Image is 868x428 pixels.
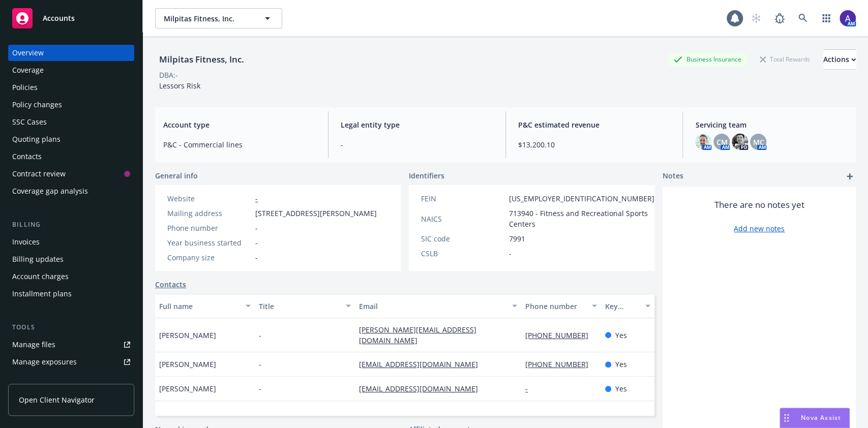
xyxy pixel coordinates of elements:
a: [EMAIL_ADDRESS][DOMAIN_NAME] [359,359,486,369]
button: Actions [823,49,856,70]
span: There are no notes yet [714,199,804,211]
span: Identifiers [409,170,444,181]
div: Full name [159,301,240,312]
a: Contacts [8,148,134,165]
span: - [255,223,258,233]
a: [PHONE_NUMBER] [525,330,596,340]
a: - [255,194,258,203]
a: Coverage gap analysis [8,183,134,199]
a: Contacts [155,279,186,290]
a: Coverage [8,62,134,78]
a: - [525,384,536,393]
div: Year business started [167,237,251,248]
span: [PERSON_NAME] [159,330,216,341]
a: Account charges [8,268,134,285]
div: Phone number [525,301,586,312]
div: Overview [12,45,44,61]
div: Business Insurance [668,53,746,66]
div: Installment plans [12,286,72,302]
div: Key contact [605,301,639,312]
div: Quoting plans [12,131,61,147]
div: Contacts [12,148,42,165]
a: Manage certificates [8,371,134,387]
span: Lessors Risk [159,81,200,90]
div: Contract review [12,166,66,182]
div: Total Rewards [755,53,815,66]
div: DBA: - [159,70,178,80]
button: Milpitas Fitness, Inc. [155,8,282,28]
a: Overview [8,45,134,61]
img: photo [695,134,711,150]
button: Nova Assist [780,408,850,428]
div: CSLB [421,248,505,259]
div: Account charges [12,268,69,285]
button: Email [355,294,521,318]
a: [PHONE_NUMBER] [525,359,596,369]
a: Policies [8,79,134,96]
span: P&C - Commercial lines [163,139,316,150]
div: Billing [8,220,134,230]
div: Email [359,301,506,312]
span: - [341,139,493,150]
span: General info [155,170,198,181]
span: - [259,383,261,394]
span: Nova Assist [801,413,841,422]
img: photo [732,134,748,150]
a: Manage exposures [8,354,134,370]
a: Billing updates [8,251,134,267]
div: Billing updates [12,251,64,267]
div: Milpitas Fitness, Inc. [155,53,248,66]
img: photo [840,10,856,26]
div: SIC code [421,233,505,244]
div: Coverage [12,62,44,78]
a: Contract review [8,166,134,182]
span: P&C estimated revenue [518,119,671,130]
button: Key contact [601,294,654,318]
button: Phone number [521,294,601,318]
span: - [509,248,512,259]
span: - [259,359,261,370]
a: Quoting plans [8,131,134,147]
a: SSC Cases [8,114,134,130]
span: [US_EMPLOYER_IDENTIFICATION_NUMBER] [509,193,654,204]
span: 713940 - Fitness and Recreational Sports Centers [509,208,654,229]
div: Manage exposures [12,354,77,370]
div: Mailing address [167,208,251,219]
a: [EMAIL_ADDRESS][DOMAIN_NAME] [359,384,486,393]
span: Accounts [43,14,75,22]
span: MC [753,137,764,147]
span: [PERSON_NAME] [159,359,216,370]
span: [STREET_ADDRESS][PERSON_NAME] [255,208,377,219]
a: Add new notes [734,223,785,234]
div: Policies [12,79,38,96]
span: Yes [615,330,627,341]
span: Servicing team [695,119,848,130]
button: Title [255,294,354,318]
span: Milpitas Fitness, Inc. [164,13,252,24]
span: - [255,252,258,263]
span: - [259,330,261,341]
a: Installment plans [8,286,134,302]
span: Legal entity type [341,119,493,130]
a: Start snowing [746,8,766,28]
span: Open Client Navigator [19,394,95,405]
span: Account type [163,119,316,130]
span: Yes [615,383,627,394]
div: Policy changes [12,97,62,113]
span: Yes [615,359,627,370]
button: Full name [155,294,255,318]
a: Search [793,8,813,28]
div: Actions [823,50,856,69]
span: CM [716,137,727,147]
span: [PERSON_NAME] [159,383,216,394]
div: Phone number [167,223,251,233]
a: add [844,170,856,182]
span: 7991 [509,233,525,244]
span: Notes [663,170,683,182]
div: FEIN [421,193,505,204]
a: [PERSON_NAME][EMAIL_ADDRESS][DOMAIN_NAME] [359,325,476,345]
a: Policy changes [8,97,134,113]
a: Report a Bug [769,8,790,28]
a: Switch app [816,8,836,28]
